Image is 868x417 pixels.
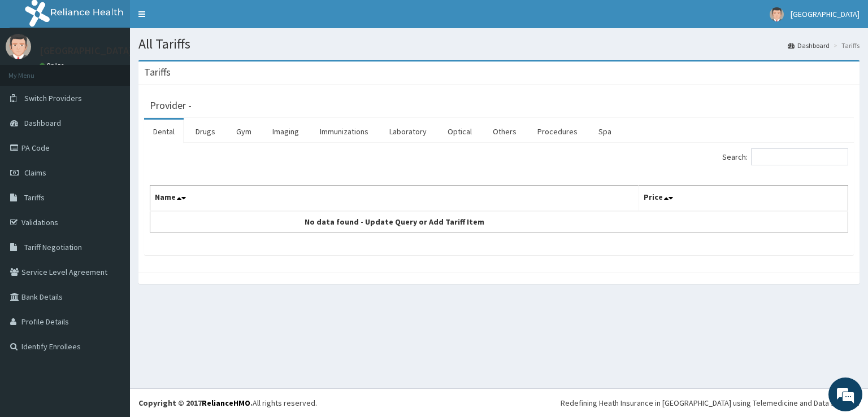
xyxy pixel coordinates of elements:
[150,211,639,232] td: No data found - Update Query or Add Tariff Item
[138,398,253,408] strong: Copyright © 2017 .
[6,34,31,59] img: User Image
[202,398,250,408] a: RelianceHMO
[484,120,526,143] a: Others
[144,120,184,143] a: Dental
[751,148,848,165] input: Search:
[40,46,133,56] p: [GEOGRAPHIC_DATA]
[380,120,436,143] a: Laboratory
[831,41,860,50] li: Tariffs
[788,41,830,50] a: Dashboard
[130,388,868,417] footer: All rights reserved.
[150,100,192,111] h3: Provider -
[24,168,46,178] span: Claims
[40,62,67,69] a: Online
[144,67,171,77] h3: Tariffs
[138,37,860,51] h1: All Tariffs
[311,120,377,143] a: Immunizations
[24,118,61,128] span: Dashboard
[24,192,45,203] span: Tariffs
[439,120,481,143] a: Optical
[722,148,848,165] label: Search:
[227,120,261,143] a: Gym
[24,93,82,103] span: Switch Providers
[263,120,308,143] a: Imaging
[528,120,587,143] a: Procedures
[791,9,860,19] span: [GEOGRAPHIC_DATA]
[561,397,860,409] div: Redefining Heath Insurance in [GEOGRAPHIC_DATA] using Telemedicine and Data Science!
[589,120,620,143] a: Spa
[150,186,639,212] th: Name
[770,7,784,21] img: User Image
[24,242,82,252] span: Tariff Negotiation
[639,186,848,212] th: Price
[186,120,224,143] a: Drugs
